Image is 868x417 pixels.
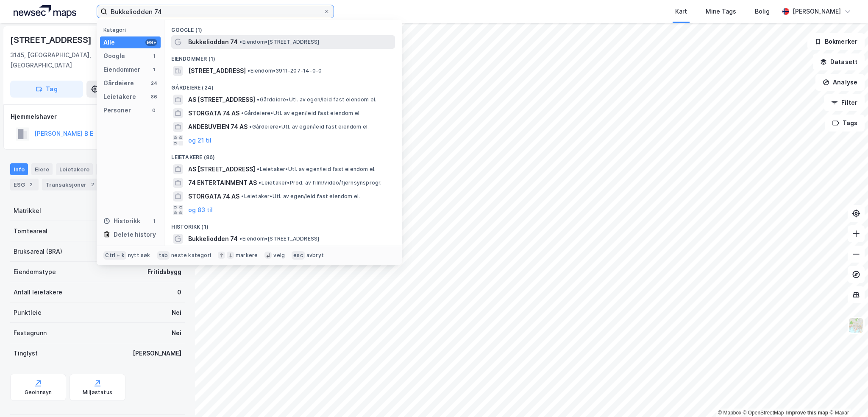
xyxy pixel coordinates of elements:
div: neste kategori [171,252,211,259]
div: Mine Tags [706,6,736,17]
div: Historikk [103,216,140,226]
span: Leietaker • Utl. av egen/leid fast eiendom el. [241,193,360,200]
span: Bukkeliodden 74 [188,37,238,47]
input: Søk på adresse, matrikkel, gårdeiere, leietakere eller personer [107,5,323,18]
iframe: Chat Widget [826,376,868,417]
span: Gårdeiere • Utl. av egen/leid fast eiendom el. [241,110,361,117]
span: • [248,67,250,74]
div: Google [103,51,125,61]
button: Tag [10,81,83,98]
div: Bruksareal (BRA) [14,246,62,257]
button: Analyse [815,74,865,91]
div: Leietakere [56,163,93,175]
a: Improve this map [786,410,828,416]
div: 2 [27,180,35,189]
span: • [257,96,259,103]
span: • [259,179,261,186]
span: STORGATA 74 AS [188,191,239,202]
div: 2 [88,180,97,189]
img: Z [848,317,864,333]
button: og 83 til [188,205,213,215]
button: Filter [824,94,865,111]
span: • [239,39,242,45]
span: STORGATA 74 AS [188,108,239,118]
div: [PERSON_NAME] [133,348,181,358]
div: 0 [150,107,157,114]
div: ESG [10,179,39,190]
div: Historikk (1) [164,217,402,232]
div: Eiere [31,163,53,175]
div: Nei [172,308,181,318]
div: Geoinnsyn [25,389,52,396]
div: Gårdeiere [103,78,134,88]
div: Personer [103,105,131,115]
span: Bukkeliodden 74 [188,234,238,244]
span: 74 ENTERTAINMENT AS [188,178,257,188]
div: Leietakere [103,92,136,102]
div: Eiendomstype [14,267,56,277]
div: Eiendommer [103,64,140,75]
div: 24 [150,80,157,87]
div: Nei [172,328,181,338]
div: Bolig [755,6,770,17]
div: Transaksjoner [42,179,100,190]
span: • [257,166,259,172]
div: Matrikkel [14,206,41,216]
div: Kontrollprogram for chat [826,376,868,417]
div: Alle [103,37,115,48]
div: 1 [150,66,157,73]
div: Festegrunn [14,328,47,338]
button: og 21 til [188,135,211,146]
div: Datasett [96,163,128,175]
div: 1 [150,218,157,224]
div: Google (1) [164,20,402,35]
div: [STREET_ADDRESS] [10,33,93,47]
span: Gårdeiere • Utl. av egen/leid fast eiendom el. [249,123,369,130]
span: Leietaker • Utl. av egen/leid fast eiendom el. [257,166,376,173]
div: esc [292,251,305,260]
span: • [239,235,242,242]
div: avbryt [306,252,324,259]
div: tab [157,251,170,260]
div: nytt søk [128,252,150,259]
span: AS [STREET_ADDRESS] [188,95,255,105]
span: Eiendom • [STREET_ADDRESS] [239,235,319,242]
div: Delete history [114,229,156,240]
div: Eiendommer (1) [164,49,402,64]
div: 86 [150,93,157,100]
div: Punktleie [14,308,42,318]
div: [PERSON_NAME] [793,6,841,17]
div: markere [236,252,258,259]
div: Kategori [103,27,161,33]
div: velg [273,252,285,259]
span: • [249,123,252,130]
div: Tinglyst [14,348,38,358]
div: 1 [150,53,157,59]
div: Info [10,163,28,175]
span: [STREET_ADDRESS] [188,66,246,76]
div: Tomteareal [14,226,47,236]
div: Fritidsbygg [147,267,181,277]
span: Eiendom • [STREET_ADDRESS] [239,39,319,45]
div: 99+ [145,39,157,46]
div: Miljøstatus [83,389,112,396]
span: Gårdeiere • Utl. av egen/leid fast eiendom el. [257,96,376,103]
div: Kart [675,6,687,17]
img: logo.a4113a55bc3d86da70a041830d287a7e.svg [14,5,76,18]
a: Mapbox [718,410,741,416]
div: Leietakere (86) [164,147,402,162]
div: 3145, [GEOGRAPHIC_DATA], [GEOGRAPHIC_DATA] [10,50,142,70]
div: Antall leietakere [14,287,62,297]
div: Ctrl + k [103,251,126,260]
div: Gårdeiere (24) [164,78,402,93]
span: ANDEBUVEIEN 74 AS [188,122,248,132]
span: Leietaker • Prod. av film/video/fjernsynsprogr. [259,179,381,186]
div: 0 [177,287,181,297]
span: Eiendom • 3911-207-14-0-0 [248,67,322,74]
button: Datasett [813,53,865,70]
span: • [241,193,244,199]
span: • [241,110,244,116]
span: AS [STREET_ADDRESS] [188,164,255,174]
div: Hjemmelshaver [11,112,184,122]
a: OpenStreetMap [743,410,784,416]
